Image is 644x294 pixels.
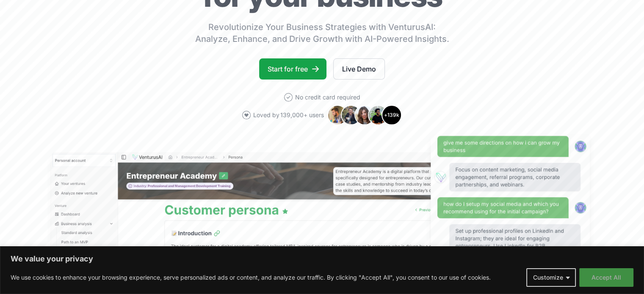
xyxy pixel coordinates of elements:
[341,105,361,125] img: Avatar 2
[579,268,633,287] button: Accept All
[333,58,385,80] a: Live Demo
[259,58,326,80] a: Start for free
[327,105,348,125] img: Avatar 1
[354,105,375,125] img: Avatar 3
[368,105,388,125] img: Avatar 4
[11,272,491,283] p: We use cookies to enhance your browsing experience, serve personalized ads or content, and analyz...
[11,254,633,264] p: We value your privacy
[526,268,576,287] button: Customize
